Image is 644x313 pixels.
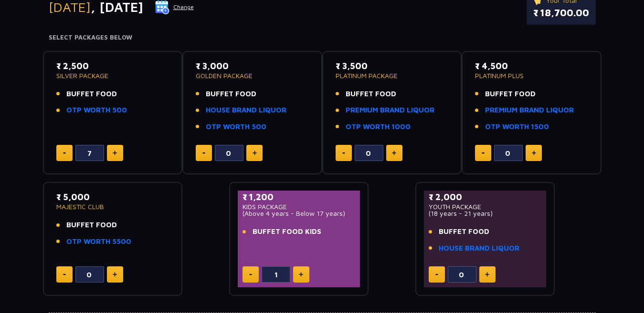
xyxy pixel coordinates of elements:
[113,151,117,155] img: plus
[56,60,169,72] p: ₹ 2,500
[243,203,356,210] p: KIDS PACKAGE
[56,203,169,210] p: MAJESTIC CLUB
[485,89,536,100] span: BUFFET FOOD
[485,121,549,132] a: OTP WORTH 1500
[439,243,519,254] a: HOUSE BRAND LIQUOR
[346,89,396,100] span: BUFFET FOOD
[66,236,131,247] a: OTP WORTH 5500
[299,272,303,277] img: plus
[533,6,589,20] p: ₹ 18,700.00
[202,152,205,154] img: minus
[346,121,411,132] a: OTP WORTH 1000
[429,203,542,210] p: YOUTH PACKAGE
[439,226,489,237] span: BUFFET FOOD
[532,151,536,155] img: plus
[249,274,252,275] img: minus
[196,72,309,79] p: GOLDEN PACKAGE
[253,151,257,155] img: plus
[66,105,127,116] a: OTP WORTH 500
[429,191,542,203] p: ₹ 2,000
[482,152,485,154] img: minus
[56,72,169,79] p: SILVER PACKAGE
[206,121,266,132] a: OTP WORTH 500
[336,72,449,79] p: PLATINUM PACKAGE
[475,60,588,72] p: ₹ 4,500
[63,274,66,275] img: minus
[56,191,169,203] p: ₹ 5,000
[336,60,449,72] p: ₹ 3,500
[196,60,309,72] p: ₹ 3,000
[66,89,117,100] span: BUFFET FOOD
[392,151,396,155] img: plus
[206,105,286,116] a: HOUSE BRAND LIQUOR
[342,152,345,154] img: minus
[346,105,434,116] a: PREMIUM BRAND LIQUOR
[243,191,356,203] p: ₹ 1,200
[113,272,117,277] img: plus
[243,210,356,217] p: (Above 4 years - Below 17 years)
[485,272,489,277] img: plus
[66,220,117,231] span: BUFFET FOOD
[485,105,574,116] a: PREMIUM BRAND LIQUOR
[63,152,66,154] img: minus
[49,34,596,41] h4: Select Packages Below
[206,89,256,100] span: BUFFET FOOD
[429,210,542,217] p: (18 years - 21 years)
[253,226,321,237] span: BUFFET FOOD KIDS
[435,274,438,275] img: minus
[475,72,588,79] p: PLATINUM PLUS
